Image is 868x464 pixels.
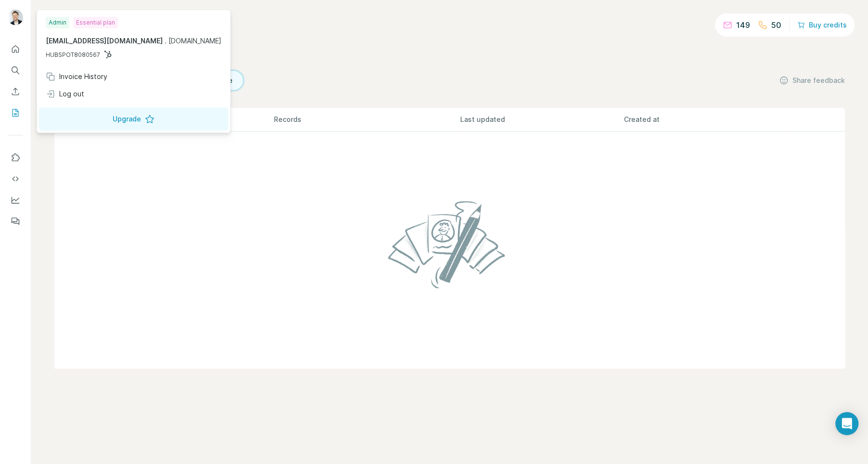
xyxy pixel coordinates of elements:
img: No lists found [384,193,515,296]
button: Search [8,62,23,79]
span: [DOMAIN_NAME] [168,37,221,45]
div: Admin [46,17,69,28]
div: Invoice History [46,72,107,81]
button: Share feedback [779,76,845,85]
span: [EMAIL_ADDRESS][DOMAIN_NAME] [46,37,163,45]
div: Essential plan [73,17,118,28]
button: Use Surfe on LinkedIn [8,149,23,166]
p: Records [273,115,459,124]
button: Use Surfe API [8,170,23,187]
button: Enrich CSV [8,83,23,100]
span: HUBSPOT8080567 [46,51,100,59]
button: Dashboard [8,191,23,209]
span: . [165,37,167,45]
p: 149 [736,19,750,31]
button: Quick start [8,40,23,58]
div: Log out [46,89,84,99]
button: My lists [8,104,23,121]
p: 50 [771,19,781,31]
div: Open Intercom Messenger [835,412,858,435]
p: Last updated [460,115,622,124]
button: Feedback [8,212,23,230]
img: Avatar [8,10,23,25]
button: Buy credits [797,18,847,32]
button: Upgrade [39,107,228,131]
p: Created at [623,115,786,124]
